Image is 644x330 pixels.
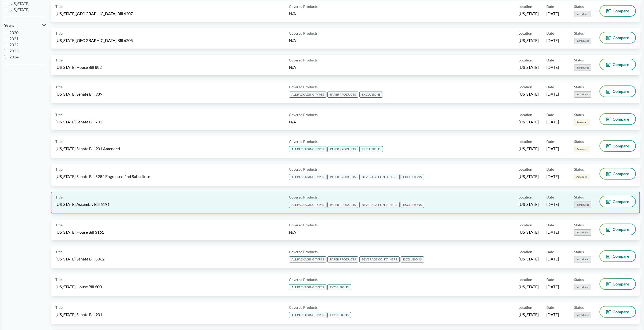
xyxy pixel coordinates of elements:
span: Location [518,277,532,282]
span: Date [546,249,554,254]
button: Compare [600,86,635,97]
span: [US_STATE] [518,256,539,262]
span: Location [518,84,532,90]
span: [US_STATE] Assembly Bill 6191 [55,202,110,207]
span: [US_STATE] [518,146,539,151]
span: ALL PACKAGING TYPES [289,202,326,208]
button: Compare [600,141,635,151]
span: ALL PACKAGING TYPES [289,92,326,98]
span: Compare [613,172,629,176]
input: [US_STATE] [4,8,7,11]
span: Covered Products [289,84,318,90]
span: Compare [613,144,629,148]
span: Location [518,194,532,200]
span: Compare [613,282,629,286]
span: EXCLUSIONS [327,284,351,290]
span: Compare [613,36,629,40]
button: Years [4,21,46,30]
span: 2020 [9,30,18,35]
span: Introduced [574,11,591,17]
button: Compare [600,168,635,179]
span: Date [546,277,554,282]
span: Introduced [574,91,591,98]
span: [US_STATE][GEOGRAPHIC_DATA] Bill 6207 [55,11,133,16]
span: Date [546,139,554,144]
span: Status [574,57,584,63]
span: Covered Products [289,57,318,63]
span: Date [546,222,554,228]
input: 2021 [4,37,7,40]
span: Introduced [574,284,591,290]
span: Years [4,23,14,28]
input: 2023 [4,49,7,52]
span: Compare [613,9,629,13]
span: Location [518,222,532,228]
button: Compare [600,59,635,70]
button: Compare [600,306,635,317]
span: Amended [574,174,589,180]
span: Compare [613,117,629,121]
span: Introduced [574,229,591,236]
span: PAPER PRODUCTS [327,146,358,152]
span: Status [574,194,584,200]
button: Compare [600,114,635,124]
span: [US_STATE] Senate Bill 901 Amended [55,146,120,151]
span: Introduced [574,256,591,262]
span: Title [55,84,63,90]
span: Covered Products [289,167,318,172]
span: [US_STATE] House Bill 600 [55,284,102,290]
span: Location [518,139,532,144]
span: Compare [613,227,629,231]
span: Status [574,249,584,254]
span: [US_STATE] House Bill 882 [55,64,102,70]
span: Date [546,194,554,200]
span: Covered Products [289,277,318,282]
span: BEVERAGE CONTAINERS [359,202,400,208]
span: Compare [613,254,629,258]
span: [DATE] [546,11,559,16]
span: Location [518,167,532,172]
span: [DATE] [546,119,559,125]
span: Title [55,57,63,63]
span: [US_STATE] Senate Bill 702 [55,119,102,125]
button: Compare [600,279,635,289]
span: [US_STATE] [518,38,539,43]
span: Status [574,167,584,172]
span: N/A [289,11,296,16]
span: [US_STATE] [518,229,539,235]
span: Covered Products [289,194,318,200]
span: Location [518,4,532,9]
span: BEVERAGE CONTAINERS [359,174,400,180]
span: N/A [289,65,296,70]
span: [DATE] [546,38,559,43]
span: Title [55,4,63,9]
span: Introduced [574,64,591,71]
span: Status [574,84,584,90]
span: 2024 [9,54,18,59]
span: [US_STATE] Senate Bill 5062 [55,256,105,262]
span: N/A [289,119,296,124]
span: Compare [613,62,629,67]
span: Covered Products [289,305,318,310]
button: Compare [600,32,635,43]
span: [US_STATE] [518,11,539,16]
span: Introduced [574,38,591,44]
span: Status [574,139,584,144]
span: Title [55,112,63,117]
span: EXCLUSIONS [327,312,351,318]
span: Compare [613,310,629,314]
span: [US_STATE] [518,202,539,207]
span: PAPER PRODUCTS [327,256,358,262]
span: Status [574,4,584,9]
span: Location [518,305,532,310]
button: Compare [600,196,635,207]
span: [US_STATE] [518,312,539,317]
span: [US_STATE] [518,119,539,125]
span: [US_STATE][GEOGRAPHIC_DATA] Bill 6205 [55,38,133,43]
span: [DATE] [546,229,559,235]
span: Location [518,112,532,117]
span: PAPER PRODUCTS [327,92,358,98]
span: Introduced [574,202,591,208]
span: Covered Products [289,222,318,228]
span: [DATE] [546,202,559,207]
